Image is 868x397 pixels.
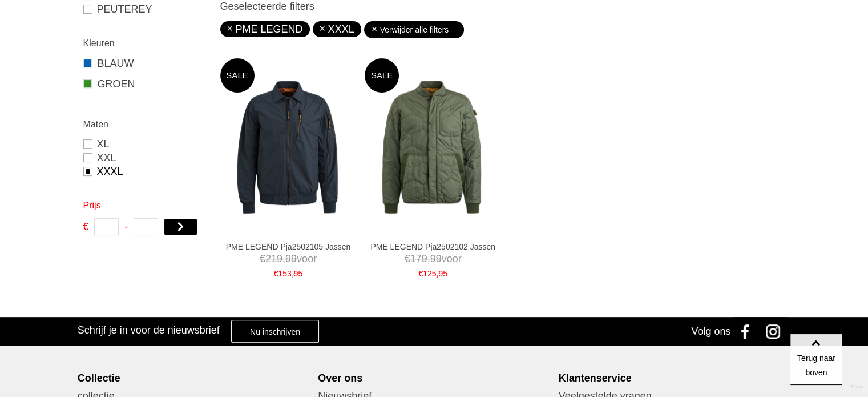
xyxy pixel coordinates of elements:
[320,23,354,35] a: XXXL
[83,117,206,131] h2: Maten
[83,36,206,50] h2: Kleuren
[220,80,354,214] img: PME LEGEND Pja2502105 Jassen
[292,269,294,278] span: ,
[430,253,442,264] span: 99
[83,77,206,91] a: GROEN
[83,2,206,16] a: PEUTEREY
[225,242,351,252] a: PME LEGEND Pja2502105 Jassen
[274,269,278,278] span: €
[691,317,730,346] div: Volg ons
[83,151,206,165] a: XXL
[733,317,762,346] a: Facebook
[83,56,206,71] a: BLAUW
[370,242,496,252] a: PME LEGEND Pja2502102 Jassen
[762,317,790,346] a: Instagram
[423,269,436,278] span: 125
[436,269,438,278] span: ,
[418,269,423,278] span: €
[78,372,310,384] div: Collectie
[83,198,206,212] h2: Prijs
[227,23,303,35] a: PME LEGEND
[231,320,319,343] a: Nu inschrijven
[260,253,265,264] span: €
[410,253,427,264] span: 179
[124,218,128,235] span: -
[371,21,458,38] a: Verwijder alle filters
[285,253,297,264] span: 99
[405,253,410,264] span: €
[370,252,496,266] span: voor
[294,269,303,278] span: 95
[318,372,550,384] div: Over ons
[83,137,206,151] a: XL
[225,252,351,266] span: voor
[427,253,430,264] span: ,
[83,218,88,235] span: €
[265,253,282,264] span: 219
[78,324,220,336] h3: Schrijf je in voor de nieuwsbrief
[438,269,447,278] span: 95
[83,165,206,178] a: XXXL
[278,269,291,278] span: 153
[282,253,285,264] span: ,
[790,334,842,385] a: Terug naar boven
[365,80,499,214] img: PME LEGEND Pja2502102 Jassen
[559,372,791,384] div: Klantenservice
[851,380,865,394] a: Divide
